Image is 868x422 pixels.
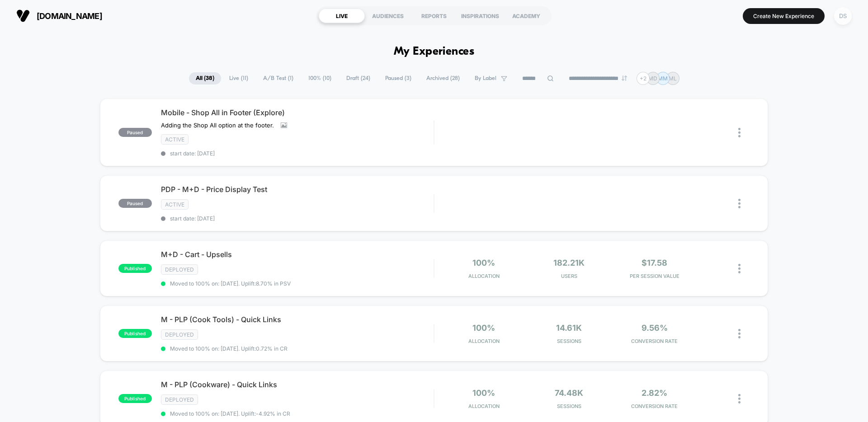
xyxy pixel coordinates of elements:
img: Visually logo [16,9,30,23]
span: A/B Test ( 1 ) [256,72,300,84]
span: ACTIVE [161,199,189,210]
span: Allocation [468,273,500,279]
span: start date: [DATE] [161,150,434,157]
button: Create New Experience [743,8,825,24]
div: INSPIRATIONS [457,9,503,23]
span: Users [529,273,610,279]
span: CONVERSION RATE [614,403,695,409]
span: published [118,394,152,403]
div: LIVE [319,9,365,23]
span: paused [118,128,152,137]
span: Allocation [468,338,500,344]
div: ACADEMY [503,9,549,23]
span: M - PLP (Cookware) - Quick Links [161,380,434,389]
span: CONVERSION RATE [614,338,695,344]
span: Allocation [468,403,500,409]
span: $17.58 [642,258,667,267]
span: [DOMAIN_NAME] [37,11,102,21]
div: AUDIENCES [365,9,411,23]
span: Sessions [529,403,610,409]
img: end [622,75,627,81]
span: Mobile - Shop All in Footer (Explore) [161,108,434,117]
span: 100% [472,323,495,333]
span: Deployed [161,264,198,275]
span: 100% [472,388,495,398]
span: Adding the Shop All option at the footer. [161,122,274,129]
span: Deployed [161,329,198,340]
span: M - PLP (Cook Tools) - Quick Links [161,315,434,324]
span: Moved to 100% on: [DATE] . Uplift: 0.72% in CR [170,345,288,352]
span: 100% [472,258,495,267]
div: DS [834,7,852,25]
img: close [738,329,741,338]
span: ACTIVE [161,134,189,145]
p: ML [669,75,677,82]
span: All ( 38 ) [189,72,221,84]
p: MD [648,75,657,82]
span: published [118,329,152,338]
div: + 2 [637,72,650,85]
img: close [738,394,741,403]
div: REPORTS [411,9,457,23]
img: close [738,128,741,137]
img: close [738,199,741,208]
span: Paused ( 3 ) [378,72,418,84]
img: close [738,264,741,273]
span: PDP - M+D - Price Display Test [161,185,434,194]
span: Sessions [529,338,610,344]
span: published [118,264,152,273]
span: PER SESSION VALUE [614,273,695,279]
button: DS [831,7,854,25]
span: 9.56% [642,323,668,333]
span: 2.82% [642,388,667,398]
span: paused [118,199,152,208]
span: By Label [475,75,496,82]
h1: My Experiences [394,45,475,58]
span: Archived ( 28 ) [420,72,467,84]
span: Moved to 100% on: [DATE] . Uplift: -4.92% in CR [170,410,290,417]
p: MM [658,75,668,82]
span: M+D - Cart - Upsells [161,250,434,259]
span: 74.48k [555,388,583,398]
button: [DOMAIN_NAME] [14,9,105,23]
span: Moved to 100% on: [DATE] . Uplift: 8.70% in PSV [170,280,291,287]
span: 14.61k [556,323,582,333]
span: Live ( 11 ) [222,72,255,84]
span: Draft ( 24 ) [340,72,377,84]
span: 182.21k [553,258,585,267]
span: 100% ( 10 ) [302,72,338,84]
span: start date: [DATE] [161,215,434,222]
span: Deployed [161,394,198,405]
